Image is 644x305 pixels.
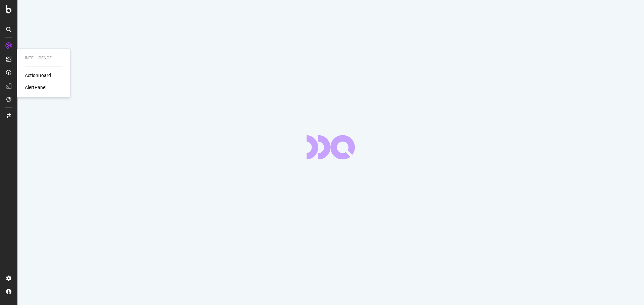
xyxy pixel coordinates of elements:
div: animation [307,135,355,159]
a: AlertPanel [25,84,46,91]
div: Intelligence [25,55,62,61]
a: ActionBoard [25,72,51,79]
